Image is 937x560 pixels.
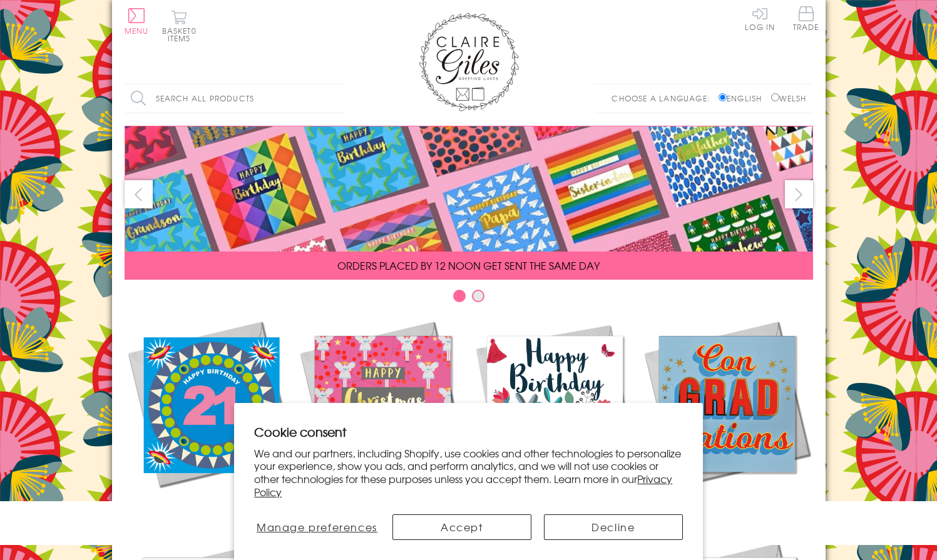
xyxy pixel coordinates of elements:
[419,13,519,111] img: Claire Giles Greetings Cards
[254,423,683,440] h2: Cookie consent
[453,290,466,302] button: Carousel Page 1 (Current Slide)
[472,290,484,302] button: Carousel Page 2
[125,8,149,34] button: Menu
[125,289,813,308] div: Carousel Pagination
[254,471,672,499] a: Privacy Policy
[254,447,683,499] p: We and our partners, including Shopify, use cookies and other technologies to personalize your ex...
[331,84,344,113] input: Search
[125,84,344,113] input: Search all products
[168,25,197,44] span: 0 items
[169,499,251,514] span: New Releases
[785,180,813,208] button: next
[297,318,469,514] a: Christmas
[125,25,149,36] span: Menu
[695,499,759,514] span: Academic
[469,318,641,514] a: Birthdays
[257,519,377,534] span: Manage preferences
[771,93,807,104] label: Welsh
[612,93,716,104] p: Choose a language:
[544,514,683,540] button: Decline
[719,93,727,101] input: English
[771,93,779,101] input: Welsh
[254,514,379,540] button: Manage preferences
[392,514,531,540] button: Accept
[641,318,813,514] a: Academic
[745,6,775,31] a: Log In
[125,318,297,514] a: New Releases
[125,180,153,208] button: prev
[337,258,600,273] span: ORDERS PLACED BY 12 NOON GET SENT THE SAME DAY
[162,10,197,42] button: Basket0 items
[719,93,768,104] label: English
[793,6,819,31] span: Trade
[793,6,819,33] a: Trade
